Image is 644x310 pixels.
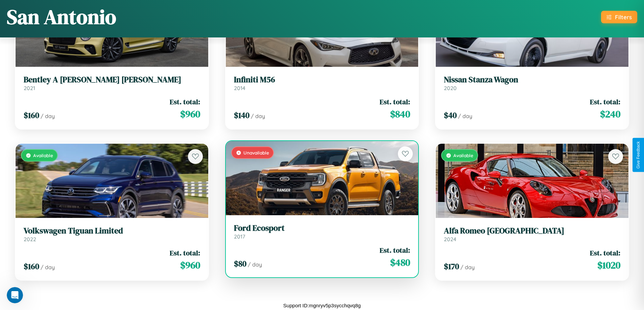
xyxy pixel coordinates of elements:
span: / day [251,113,265,119]
span: Unavailable [243,150,269,156]
span: $ 140 [234,110,249,121]
a: Infiniti M562014 [234,75,410,91]
div: Give Feedback [636,141,641,169]
span: Est. total: [590,97,620,107]
span: $ 1020 [597,258,620,272]
span: $ 960 [180,258,200,272]
span: 2021 [24,85,35,91]
a: Volkswagen Tiguan Limited2022 [24,226,200,243]
span: $ 40 [444,110,457,121]
span: 2022 [24,236,36,243]
span: $ 170 [444,261,459,272]
h3: Bentley A [PERSON_NAME] [PERSON_NAME] [24,75,200,85]
p: Support ID: mgnryv5p3sycchqvq8g [283,301,361,310]
span: $ 160 [24,110,39,121]
h3: Nissan Stanza Wagon [444,75,620,85]
h3: Infiniti M56 [234,75,410,85]
span: $ 160 [24,261,39,272]
span: / day [41,113,55,119]
span: $ 960 [180,107,200,121]
span: Est. total: [170,248,200,258]
span: 2017 [234,233,245,240]
span: Available [33,152,53,158]
h1: San Antonio [7,3,116,31]
a: Bentley A [PERSON_NAME] [PERSON_NAME]2021 [24,75,200,91]
span: / day [460,264,475,271]
span: 2014 [234,85,245,91]
span: Est. total: [380,97,410,107]
iframe: Intercom live chat [7,287,23,303]
span: Est. total: [590,248,620,258]
a: Nissan Stanza Wagon2020 [444,75,620,91]
span: / day [458,113,472,119]
span: / day [248,261,262,268]
span: Est. total: [380,245,410,255]
div: Filters [615,13,632,21]
span: Available [453,152,473,158]
span: / day [41,264,55,271]
h3: Alfa Romeo [GEOGRAPHIC_DATA] [444,226,620,236]
a: Ford Ecosport2017 [234,223,410,240]
span: $ 80 [234,258,246,269]
span: $ 840 [390,107,410,121]
span: $ 240 [600,107,620,121]
button: Filters [601,11,637,23]
span: Est. total: [170,97,200,107]
h3: Ford Ecosport [234,223,410,233]
a: Alfa Romeo [GEOGRAPHIC_DATA]2024 [444,226,620,243]
h3: Volkswagen Tiguan Limited [24,226,200,236]
span: 2024 [444,236,456,243]
span: 2020 [444,85,457,91]
span: $ 480 [390,256,410,269]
